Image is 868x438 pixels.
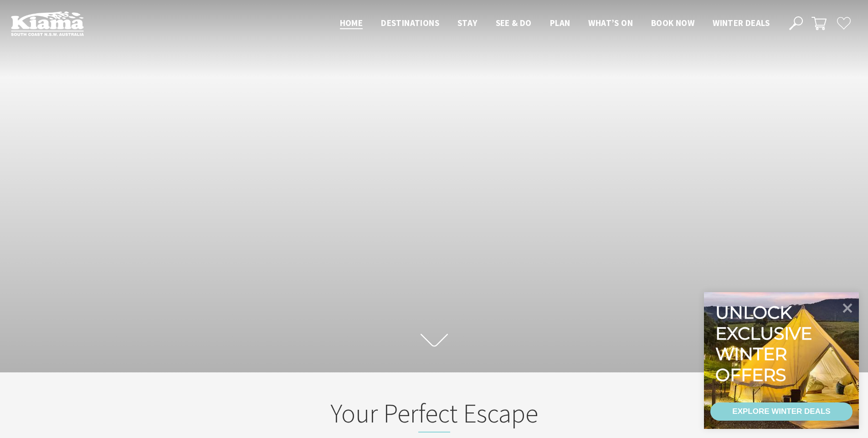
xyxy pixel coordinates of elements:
span: Book now [651,17,694,28]
span: Home [340,17,363,28]
span: Destinations [381,17,439,28]
img: Kiama Logo [11,11,84,36]
span: Stay [457,17,478,28]
span: What’s On [588,17,633,28]
div: Unlock exclusive winter offers [715,302,816,385]
div: EXPLORE WINTER DEALS [732,402,830,421]
span: Plan [550,17,570,28]
span: See & Do [496,17,532,28]
span: Winter Deals [713,17,770,28]
h2: Your Perfect Escape [256,397,613,433]
nav: Main Menu [331,16,779,31]
a: EXPLORE WINTER DEALS [710,402,853,421]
